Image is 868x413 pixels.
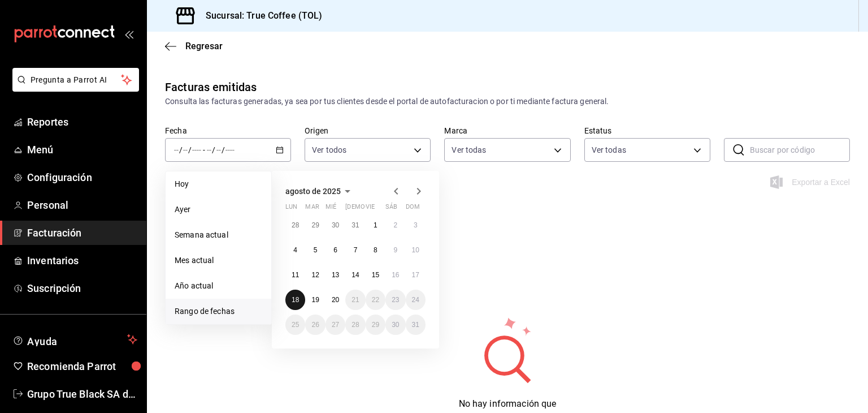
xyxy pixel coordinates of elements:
abbr: 4 de agosto de 2025 [293,246,297,254]
button: 5 de agosto de 2025 [305,240,325,260]
span: Menú [27,142,137,157]
span: Grupo True Black SA de CV [27,386,137,402]
span: Ver todas [452,144,486,156]
label: Origen [305,127,431,135]
button: 22 de agosto de 2025 [366,290,385,310]
span: / [188,145,192,154]
span: Semana actual [175,229,262,241]
button: 8 de agosto de 2025 [366,240,385,260]
button: 9 de agosto de 2025 [385,240,405,260]
button: Pregunta a Parrot AI [12,68,139,92]
abbr: 7 de agosto de 2025 [354,246,358,254]
button: 20 de agosto de 2025 [325,290,345,310]
div: Facturas emitidas [165,79,257,96]
abbr: 31 de agosto de 2025 [412,321,419,329]
abbr: 30 de agosto de 2025 [392,321,399,329]
label: Fecha [165,127,291,135]
abbr: 15 de agosto de 2025 [372,271,379,279]
abbr: 22 de agosto de 2025 [372,296,379,304]
abbr: 11 de agosto de 2025 [292,271,299,279]
abbr: 8 de agosto de 2025 [374,246,377,254]
input: -- [216,145,222,154]
button: 18 de agosto de 2025 [285,290,305,310]
abbr: martes [305,203,319,215]
abbr: 23 de agosto de 2025 [392,296,399,304]
button: Regresar [165,41,223,51]
button: 3 de agosto de 2025 [406,215,426,235]
button: 28 de julio de 2025 [285,215,305,235]
abbr: miércoles [325,203,336,215]
abbr: 20 de agosto de 2025 [332,296,339,304]
button: 30 de julio de 2025 [325,215,345,235]
span: / [179,145,183,154]
button: 16 de agosto de 2025 [385,265,405,285]
abbr: viernes [366,203,375,215]
button: 31 de julio de 2025 [345,215,365,235]
input: -- [173,145,179,154]
span: Ver todos [312,144,346,156]
span: / [222,145,225,154]
span: Hoy [175,178,262,190]
abbr: 31 de julio de 2025 [351,221,359,229]
input: ---- [192,145,202,154]
input: Buscar por código [750,139,850,161]
button: 11 de agosto de 2025 [285,265,305,285]
button: 23 de agosto de 2025 [385,290,405,310]
button: 2 de agosto de 2025 [385,215,405,235]
button: 31 de agosto de 2025 [406,315,426,335]
abbr: 28 de agosto de 2025 [351,321,359,329]
abbr: 21 de agosto de 2025 [351,296,359,304]
span: / [212,145,215,154]
span: Regresar [185,41,223,51]
span: Suscripción [27,281,137,296]
button: 10 de agosto de 2025 [406,240,426,260]
span: Facturación [27,225,137,240]
span: Reportes [27,114,137,130]
abbr: 29 de agosto de 2025 [372,321,379,329]
abbr: 10 de agosto de 2025 [412,246,419,254]
abbr: lunes [285,203,297,215]
abbr: 13 de agosto de 2025 [332,271,339,279]
button: 12 de agosto de 2025 [305,265,325,285]
span: Año actual [175,280,262,292]
abbr: 6 de agosto de 2025 [333,246,337,254]
button: 24 de agosto de 2025 [406,290,426,310]
button: 7 de agosto de 2025 [345,240,365,260]
button: agosto de 2025 [285,184,354,198]
button: 26 de agosto de 2025 [305,315,325,335]
button: 21 de agosto de 2025 [345,290,365,310]
div: Consulta las facturas generadas, ya sea por tus clientes desde el portal de autofacturacion o por... [165,96,850,107]
abbr: 18 de agosto de 2025 [292,296,299,304]
button: 19 de agosto de 2025 [305,290,325,310]
label: Estatus [584,127,710,135]
span: - [203,145,205,154]
button: 1 de agosto de 2025 [366,215,385,235]
button: 13 de agosto de 2025 [325,265,345,285]
button: 27 de agosto de 2025 [325,315,345,335]
span: Inventarios [27,253,137,268]
button: 29 de agosto de 2025 [366,315,385,335]
abbr: 29 de julio de 2025 [311,221,319,229]
button: 4 de agosto de 2025 [285,240,305,260]
abbr: 17 de agosto de 2025 [412,271,419,279]
abbr: domingo [406,203,420,215]
button: 14 de agosto de 2025 [345,265,365,285]
abbr: 26 de agosto de 2025 [311,321,319,329]
input: -- [183,145,188,154]
button: 28 de agosto de 2025 [345,315,365,335]
abbr: 5 de agosto de 2025 [314,246,318,254]
a: Pregunta a Parrot AI [8,82,139,94]
button: open_drawer_menu [124,29,133,38]
abbr: 16 de agosto de 2025 [392,271,399,279]
abbr: 3 de agosto de 2025 [414,221,418,229]
span: Configuración [27,170,137,185]
span: Ayer [175,204,262,216]
span: Ver todas [592,144,626,156]
button: 17 de agosto de 2025 [406,265,426,285]
abbr: 30 de julio de 2025 [332,221,339,229]
abbr: 19 de agosto de 2025 [311,296,319,304]
input: ---- [225,145,235,154]
label: Marca [444,127,570,135]
button: 30 de agosto de 2025 [385,315,405,335]
abbr: 2 de agosto de 2025 [393,221,397,229]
